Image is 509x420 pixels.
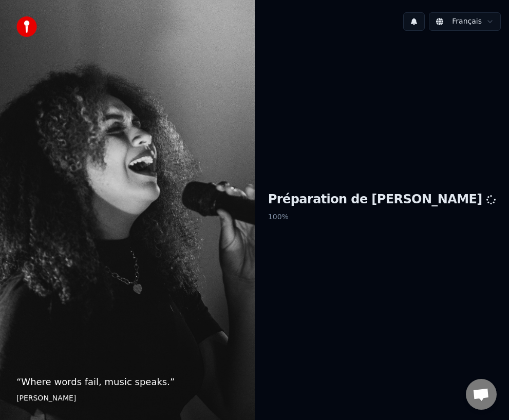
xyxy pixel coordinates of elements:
[16,375,238,389] p: “ Where words fail, music speaks. ”
[466,379,497,410] a: Ouvrir le chat
[16,393,238,404] footer: [PERSON_NAME]
[16,16,37,37] img: youka
[268,208,496,226] p: 100 %
[268,192,496,208] h1: Préparation de [PERSON_NAME]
